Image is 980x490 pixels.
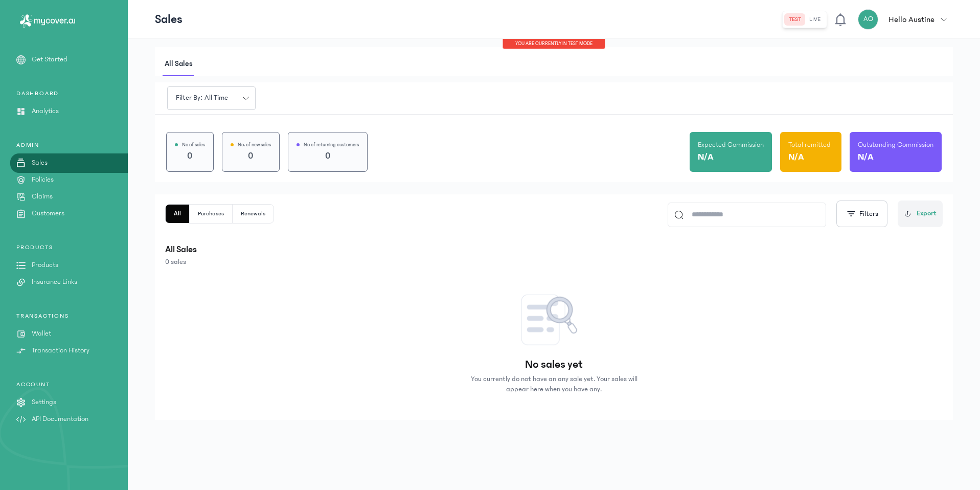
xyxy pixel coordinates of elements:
[898,201,943,227] button: Export
[858,9,953,30] button: AOHello Austine
[175,149,205,163] p: 0
[32,158,48,168] p: Sales
[163,52,195,76] span: All sales
[465,374,644,394] p: You currently do not have an any sale yet. Your sales will appear here when you have any.
[32,191,53,202] p: Claims
[304,141,359,149] p: No of returning customers
[836,201,887,227] button: Filters
[165,242,943,257] p: All Sales
[32,328,51,339] p: Wallet
[32,208,64,219] p: Customers
[297,149,359,163] p: 0
[698,150,714,164] p: N/A
[32,345,89,356] p: Transaction History
[788,140,831,150] p: Total remitted
[788,150,804,164] p: N/A
[238,141,271,149] p: No. of new sales
[32,106,59,117] p: Analytics
[785,13,805,26] button: test
[190,205,233,223] button: Purchases
[858,9,878,30] div: AO
[917,208,937,219] span: Export
[32,260,58,271] p: Products
[231,149,271,163] p: 0
[165,257,943,267] p: 0 sales
[32,54,67,65] p: Get Started
[233,205,274,223] button: Renewals
[858,140,933,150] p: Outstanding Commission
[888,13,935,26] p: Hello Austine
[166,205,190,223] button: All
[805,13,825,26] button: live
[32,397,56,408] p: Settings
[858,150,874,164] p: N/A
[32,414,88,425] p: API Documentation
[167,86,256,110] button: Filter by: all time
[525,358,583,372] p: No sales yet
[163,52,201,76] button: All sales
[182,141,205,149] p: No of sales
[32,277,77,287] p: Insurance Links
[170,93,234,103] span: Filter by: all time
[698,140,764,150] p: Expected Commission
[32,174,54,185] p: Policies
[155,11,183,28] p: Sales
[503,39,605,49] div: You are currently in TEST MODE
